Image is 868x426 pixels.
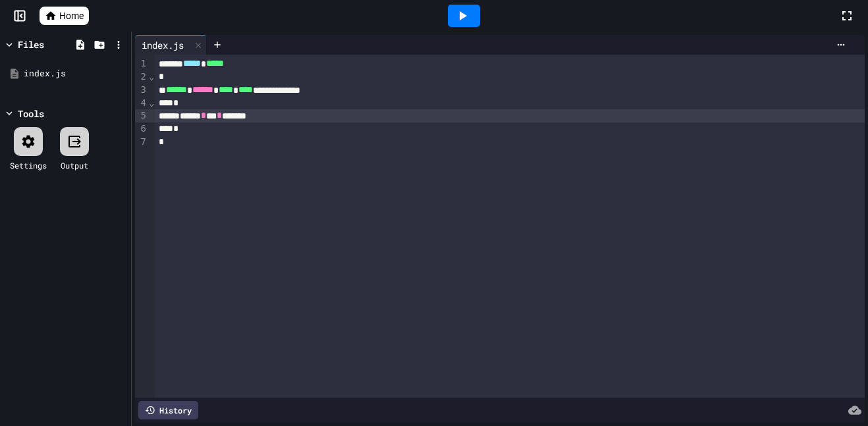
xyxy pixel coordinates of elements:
[135,97,148,110] div: 4
[18,107,44,120] div: Tools
[24,67,126,80] div: index.js
[135,35,207,55] div: index.js
[135,70,148,84] div: 2
[10,159,47,171] div: Settings
[138,401,198,419] div: History
[40,7,89,25] a: Home
[135,57,148,70] div: 1
[135,109,148,122] div: 5
[148,97,155,108] span: Fold line
[61,159,88,171] div: Output
[135,38,190,52] div: index.js
[135,122,148,136] div: 6
[135,84,148,97] div: 3
[59,9,84,22] span: Home
[148,71,155,82] span: Fold line
[135,136,148,149] div: 7
[18,38,44,51] div: Files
